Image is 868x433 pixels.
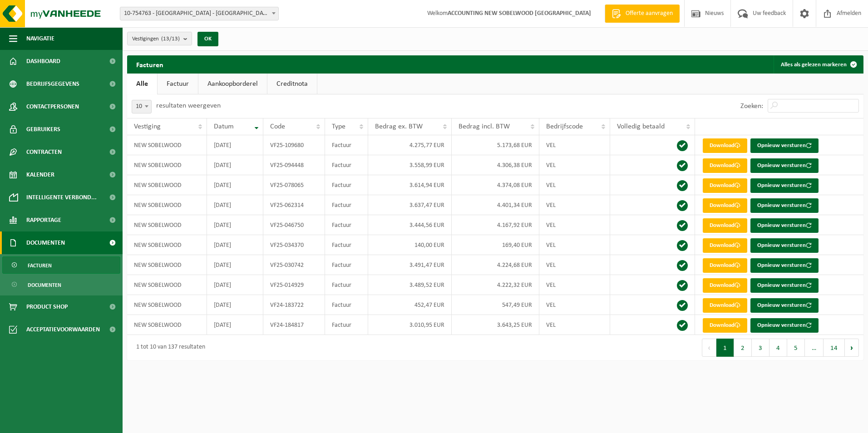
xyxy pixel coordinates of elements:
[120,7,278,20] span: 10-754763 - NEW SOBELWOOD - SINT-GILLIS
[132,100,152,113] span: 10
[703,198,747,213] a: Download
[132,340,205,356] div: 1 tot 10 van 137 resultaten
[325,235,368,255] td: Factuur
[824,339,845,357] button: 14
[368,155,451,175] td: 3.558,99 EUR
[452,215,539,235] td: 4.167,92 EUR
[539,315,610,335] td: VEL
[703,258,747,273] a: Download
[539,195,610,215] td: VEL
[740,103,763,110] label: Zoeken:
[452,275,539,295] td: 4.222,32 EUR
[448,10,591,17] strong: ACCOUNTING NEW SOBELWOOD [GEOGRAPHIC_DATA]
[546,123,583,130] span: Bedrijfscode
[263,295,325,315] td: VF24-183722
[539,215,610,235] td: VEL
[156,102,221,109] label: resultaten weergeven
[207,215,263,235] td: [DATE]
[703,318,747,333] a: Download
[805,339,824,357] span: …
[617,123,665,130] span: Volledig betaald
[332,123,345,130] span: Type
[28,257,52,274] span: Facturen
[703,298,747,313] a: Download
[127,215,207,235] td: NEW SOBELWOOD
[267,74,317,94] a: Creditnota
[26,141,62,163] span: Contracten
[26,50,60,73] span: Dashboard
[452,255,539,275] td: 4.224,68 EUR
[750,198,819,213] button: Opnieuw versturen
[127,235,207,255] td: NEW SOBELWOOD
[263,215,325,235] td: VF25-046750
[325,215,368,235] td: Factuur
[207,235,263,255] td: [DATE]
[539,235,610,255] td: VEL
[750,178,819,193] button: Opnieuw versturen
[452,135,539,155] td: 5.173,68 EUR
[539,275,610,295] td: VEL
[26,209,61,231] span: Rapportage
[703,178,747,193] a: Download
[452,175,539,195] td: 4.374,08 EUR
[207,275,263,295] td: [DATE]
[750,238,819,253] button: Opnieuw versturen
[26,231,65,254] span: Documenten
[368,235,451,255] td: 140,00 EUR
[270,123,285,130] span: Code
[752,339,769,357] button: 3
[325,255,368,275] td: Factuur
[452,315,539,335] td: 3.643,25 EUR
[769,339,787,357] button: 4
[452,235,539,255] td: 169,40 EUR
[750,258,819,273] button: Opnieuw versturen
[263,175,325,195] td: VF25-078065
[452,295,539,315] td: 547,49 EUR
[702,339,716,357] button: Previous
[26,27,54,50] span: Navigatie
[703,238,747,253] a: Download
[127,295,207,315] td: NEW SOBELWOOD
[127,255,207,275] td: NEW SOBELWOOD
[787,339,805,357] button: 5
[750,318,819,333] button: Opnieuw versturen
[703,218,747,233] a: Download
[368,295,451,315] td: 452,47 EUR
[325,135,368,155] td: Factuur
[703,138,747,153] a: Download
[127,175,207,195] td: NEW SOBELWOOD
[127,275,207,295] td: NEW SOBELWOOD
[127,74,157,94] a: Alle
[26,118,60,141] span: Gebruikers
[325,275,368,295] td: Factuur
[750,298,819,313] button: Opnieuw versturen
[134,123,161,130] span: Vestiging
[774,55,863,74] button: Alles als gelezen markeren
[263,135,325,155] td: VF25-109680
[368,195,451,215] td: 3.637,47 EUR
[127,195,207,215] td: NEW SOBELWOOD
[703,158,747,173] a: Download
[263,315,325,335] td: VF24-184817
[127,135,207,155] td: NEW SOBELWOOD
[263,235,325,255] td: VF25-034370
[158,74,198,94] a: Factuur
[263,275,325,295] td: VF25-014929
[539,295,610,315] td: VEL
[2,276,120,293] a: Documenten
[120,7,279,20] span: 10-754763 - NEW SOBELWOOD - SINT-GILLIS
[207,195,263,215] td: [DATE]
[375,123,423,130] span: Bedrag ex. BTW
[207,155,263,175] td: [DATE]
[623,9,675,18] span: Offerte aanvragen
[198,74,267,94] a: Aankoopborderel
[368,135,451,155] td: 4.275,77 EUR
[2,256,120,274] a: Facturen
[26,186,97,209] span: Intelligente verbond...
[734,339,752,357] button: 2
[207,295,263,315] td: [DATE]
[452,195,539,215] td: 4.401,34 EUR
[207,255,263,275] td: [DATE]
[263,255,325,275] td: VF25-030742
[263,155,325,175] td: VF25-094448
